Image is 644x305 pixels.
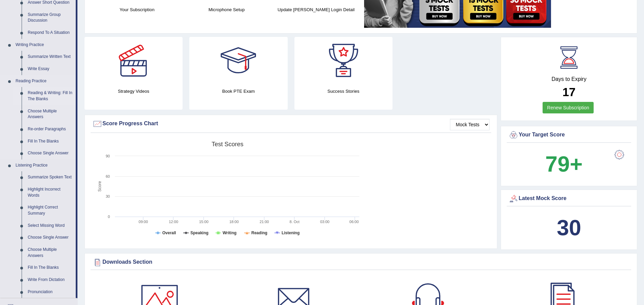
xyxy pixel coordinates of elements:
[13,75,76,87] a: Reading Practice
[222,231,236,235] tspan: Writing
[92,119,490,129] div: Score Progress Chart
[92,257,629,267] div: Downloads Section
[25,27,76,39] a: Respond To A Situation
[25,244,76,262] a: Choose Multiple Answers
[25,220,76,232] a: Select Missing Word
[260,220,269,224] text: 21:00
[25,201,76,219] a: Highlight Correct Summary
[563,85,576,99] b: 17
[290,220,300,224] tspan: 8. Oct
[185,6,268,13] h4: Microphone Setup
[350,220,359,224] text: 06:00
[85,88,183,95] h4: Strategy Videos
[106,194,110,198] text: 30
[25,262,76,274] a: Fill In The Blanks
[25,274,76,286] a: Write From Dictation
[199,220,209,224] text: 15:00
[189,88,287,95] h4: Book PTE Exam
[25,147,76,159] a: Choose Single Answer
[294,88,392,95] h4: Success Stories
[25,63,76,75] a: Write Essay
[229,220,239,224] text: 18:00
[25,51,76,63] a: Summarize Written Text
[25,123,76,135] a: Re-order Paragraphs
[545,152,582,176] b: 79+
[320,220,330,224] text: 03:00
[13,159,76,172] a: Listening Practice
[169,220,178,224] text: 12:00
[557,215,581,240] b: 30
[543,102,594,113] a: Renew Subscription
[25,87,76,105] a: Reading & Writing: Fill In The Blanks
[97,181,102,192] tspan: Score
[190,231,208,235] tspan: Speaking
[106,174,110,178] text: 60
[25,105,76,123] a: Choose Multiple Answers
[25,9,76,27] a: Summarize Group Discussion
[25,171,76,183] a: Summarize Spoken Text
[212,141,243,148] tspan: Test scores
[25,232,76,244] a: Choose Single Answer
[275,6,358,13] h4: Update [PERSON_NAME] Login Detail
[25,183,76,201] a: Highlight Incorrect Words
[282,231,300,235] tspan: Listening
[25,135,76,148] a: Fill In The Blanks
[106,154,110,158] text: 90
[96,6,178,13] h4: Your Subscription
[252,231,267,235] tspan: Reading
[108,215,110,219] text: 0
[162,231,176,235] tspan: Overall
[508,76,629,82] h4: Days to Expiry
[508,194,629,204] div: Latest Mock Score
[508,130,629,140] div: Your Target Score
[13,39,76,51] a: Writing Practice
[139,220,148,224] text: 09:00
[25,286,76,298] a: Pronunciation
